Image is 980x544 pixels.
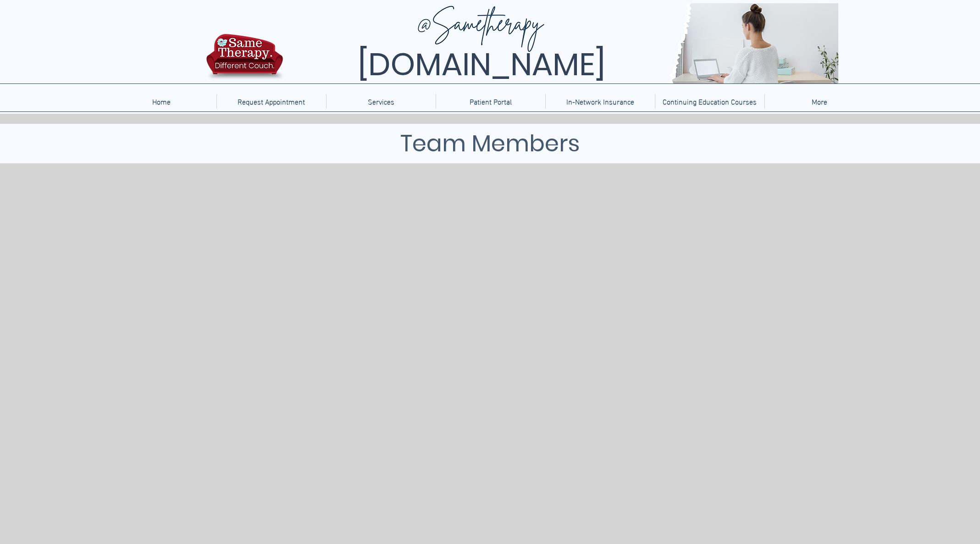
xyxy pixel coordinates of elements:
[436,94,545,109] a: Patient Portal
[807,94,832,109] p: More
[204,33,286,87] img: TBH.US
[655,94,764,109] a: Continuing Education Courses
[148,94,175,109] p: Home
[233,94,310,109] p: Request Appointment
[363,94,399,109] p: Services
[326,94,436,109] div: Services
[562,94,639,109] p: In-Network Insurance
[358,43,605,86] span: [DOMAIN_NAME]
[545,94,655,109] a: In-Network Insurance
[285,3,838,83] img: Same Therapy, Different Couch. TelebehavioralHealth.US
[658,94,761,109] p: Continuing Education Courses
[106,94,216,109] a: Home
[106,94,874,109] nav: Site
[216,94,326,109] a: Request Appointment
[465,94,516,109] p: Patient Portal
[400,127,580,160] span: Team Members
